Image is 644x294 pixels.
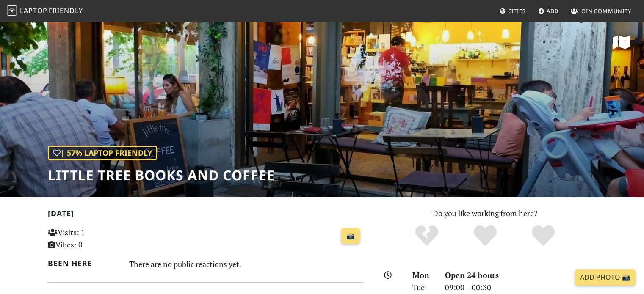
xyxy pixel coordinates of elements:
[508,7,526,15] span: Cities
[567,3,635,19] a: Join Community
[48,259,119,268] h2: Been here
[48,146,157,160] div: | 57% Laptop Friendly
[49,6,83,15] span: Friendly
[579,7,631,15] span: Join Community
[7,5,17,16] img: LaptopFriendly
[20,6,47,15] span: Laptop
[129,257,364,271] div: There are no public reactions yet.
[407,281,439,294] div: Tue
[440,281,602,294] div: 09:00 – 00:30
[48,167,275,183] h1: Little Tree Books and Coffee
[547,7,559,15] span: Add
[496,3,529,19] a: Cities
[48,226,146,251] p: Visits: 1 Vibes: 0
[398,224,456,247] div: No
[341,228,360,244] a: 📸
[48,209,364,221] h2: [DATE]
[535,3,562,19] a: Add
[514,224,572,247] div: Definitely!
[440,269,602,281] div: Open 24 hours
[7,4,83,19] a: LaptopFriendly LaptopFriendly
[374,207,597,220] p: Do you like working from here?
[456,224,514,247] div: Yes
[407,269,439,281] div: Mon
[575,269,636,286] a: Add Photo 📸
